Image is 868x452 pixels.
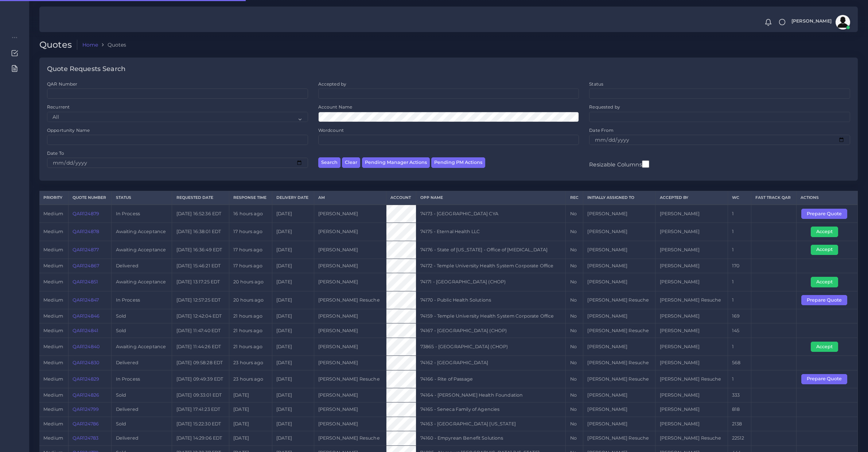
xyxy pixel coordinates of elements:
[655,241,728,259] td: [PERSON_NAME]
[172,431,229,445] td: [DATE] 14:29:06 EDT
[314,205,386,223] td: [PERSON_NAME]
[788,15,853,30] a: [PERSON_NAME]avatar
[229,223,272,241] td: 17 hours ago
[655,356,728,370] td: [PERSON_NAME]
[229,338,272,355] td: 21 hours ago
[112,388,172,402] td: Sold
[229,356,272,370] td: 23 hours ago
[583,417,655,431] td: [PERSON_NAME]
[655,388,728,402] td: [PERSON_NAME]
[728,241,751,259] td: 1
[655,191,728,205] th: Accepted by
[801,374,847,384] button: Prepare Quote
[73,229,99,234] a: QAR124878
[386,191,416,205] th: Account
[318,127,344,133] label: Wordcount
[728,388,751,402] td: 333
[318,157,340,168] button: Search
[229,259,272,273] td: 17 hours ago
[314,323,386,338] td: [PERSON_NAME]
[73,328,98,333] a: QAR124841
[416,241,566,259] td: 74176 - State of [US_STATE] - Office of [MEDICAL_DATA]
[655,205,728,223] td: [PERSON_NAME]
[112,191,172,205] th: Status
[655,223,728,241] td: [PERSON_NAME]
[583,223,655,241] td: [PERSON_NAME]
[73,406,99,412] a: QAR124799
[811,342,838,352] button: Accept
[583,205,655,223] td: [PERSON_NAME]
[416,402,566,417] td: 74165 - Seneca Family of Agencies
[47,65,125,73] h4: Quote Requests Search
[43,229,63,234] span: medium
[172,402,229,417] td: [DATE] 17:41:23 EDT
[272,241,314,259] td: [DATE]
[272,370,314,388] td: [DATE]
[172,388,229,402] td: [DATE] 09:33:01 EDT
[728,191,751,205] th: WC
[801,295,847,305] button: Prepare Quote
[229,205,272,223] td: 16 hours ago
[314,273,386,291] td: [PERSON_NAME]
[728,356,751,370] td: 568
[82,41,98,48] a: Home
[73,421,99,427] a: QAR124786
[272,338,314,355] td: [DATE]
[314,431,386,445] td: [PERSON_NAME] Resuche
[272,417,314,431] td: [DATE]
[811,229,843,234] a: Accept
[272,388,314,402] td: [DATE]
[47,150,64,156] label: Date To
[272,191,314,205] th: Delivery Date
[362,157,430,168] button: Pending Manager Actions
[318,104,353,110] label: Account Name
[342,157,360,168] button: Clear
[43,313,63,319] span: medium
[728,338,751,355] td: 1
[416,205,566,223] td: 74173 - [GEOGRAPHIC_DATA] CYA
[98,41,126,48] li: Quotes
[229,370,272,388] td: 23 hours ago
[112,338,172,355] td: Awaiting Acceptance
[73,279,98,284] a: QAR124851
[583,191,655,205] th: Initially Assigned to
[811,279,843,284] a: Accept
[112,205,172,223] td: In Process
[583,259,655,273] td: [PERSON_NAME]
[172,291,229,309] td: [DATE] 12:57:25 EDT
[47,81,77,87] label: QAR Number
[416,338,566,355] td: 73865 - [GEOGRAPHIC_DATA] (CHOP)
[112,417,172,431] td: Sold
[229,191,272,205] th: Response Time
[314,309,386,323] td: [PERSON_NAME]
[751,191,796,205] th: Fast Track QAR
[272,205,314,223] td: [DATE]
[583,323,655,338] td: [PERSON_NAME] Resuche
[172,356,229,370] td: [DATE] 09:58:28 EDT
[172,205,229,223] td: [DATE] 16:52:36 EDT
[655,259,728,273] td: [PERSON_NAME]
[43,263,63,268] span: medium
[172,273,229,291] td: [DATE] 13:17:25 EDT
[73,247,99,252] a: QAR124877
[47,127,90,133] label: Opportunity Name
[112,431,172,445] td: Delivered
[655,402,728,417] td: [PERSON_NAME]
[172,309,229,323] td: [DATE] 12:42:04 EDT
[229,291,272,309] td: 20 hours ago
[801,376,852,381] a: Prepare Quote
[43,279,63,284] span: medium
[272,356,314,370] td: [DATE]
[811,227,838,237] button: Accept
[566,241,583,259] td: No
[43,406,63,412] span: medium
[39,191,68,205] th: Priority
[314,402,386,417] td: [PERSON_NAME]
[272,323,314,338] td: [DATE]
[229,241,272,259] td: 17 hours ago
[836,15,850,30] img: avatar
[112,273,172,291] td: Awaiting Acceptance
[229,431,272,445] td: [DATE]
[655,309,728,323] td: [PERSON_NAME]
[566,370,583,388] td: No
